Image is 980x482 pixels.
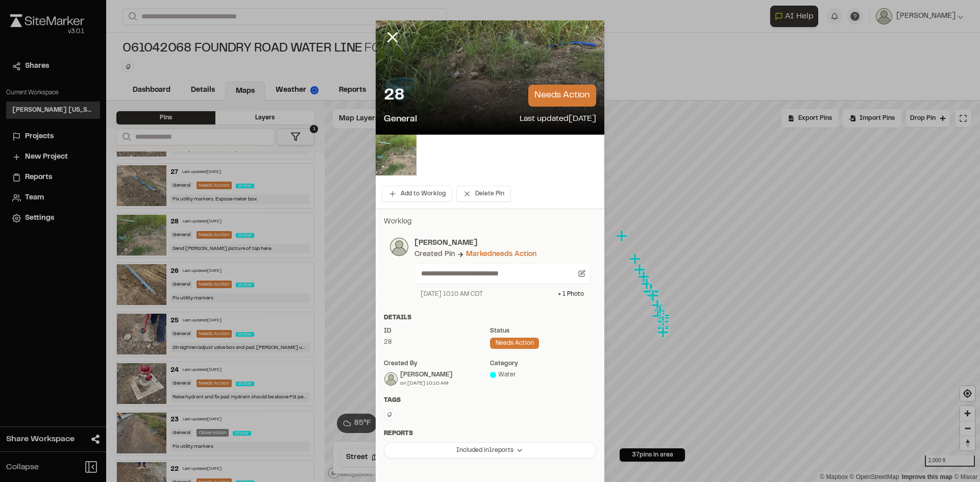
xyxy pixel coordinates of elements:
[384,396,596,405] div: Tags
[390,238,408,256] img: photo
[376,135,416,175] img: file
[414,249,455,260] div: Created Pin
[490,338,539,349] div: needs action
[466,249,536,260] div: Marked needs action
[382,186,452,202] button: Add to Worklog
[421,290,483,299] div: [DATE] 10:10 AM CDT
[384,216,596,227] p: Worklog
[384,313,596,322] div: Details
[384,113,417,126] p: General
[490,359,596,368] div: category
[400,379,452,387] div: on [DATE] 10:10 AM
[456,186,511,202] button: Delete Pin
[384,86,404,106] p: 28
[384,409,395,420] button: Edit Tags
[384,338,490,347] div: 28
[490,326,596,336] div: Status
[414,238,590,249] p: [PERSON_NAME]
[490,370,596,379] div: Water
[528,85,596,107] p: needs action
[384,442,596,459] button: Included in1reports
[400,370,452,379] div: [PERSON_NAME]
[384,372,398,386] img: Matthew Fontaine
[384,429,596,438] div: Reports
[520,113,596,126] p: Last updated [DATE]
[384,326,490,336] div: ID
[456,446,513,455] span: Included in 1 reports
[384,359,490,368] div: Created by
[558,290,584,299] div: + 1 Photo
